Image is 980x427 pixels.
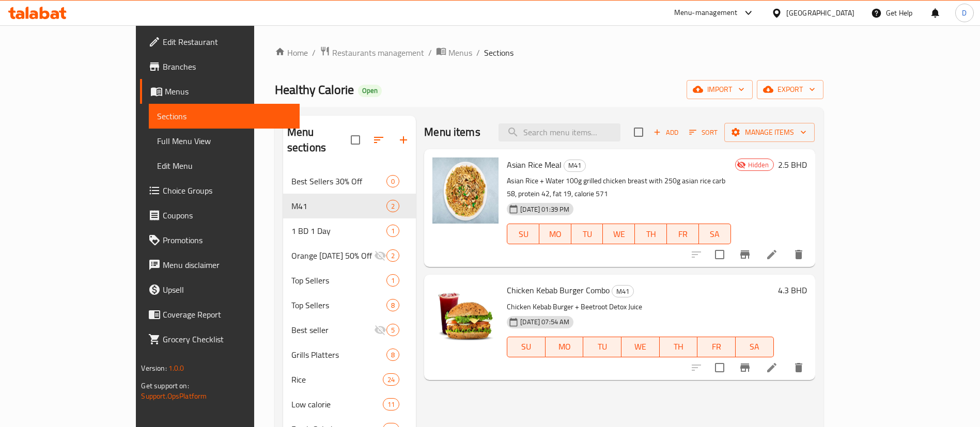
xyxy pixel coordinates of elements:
a: Promotions [140,228,300,252]
span: FR [671,227,695,242]
span: Choice Groups [163,184,291,197]
span: FR [702,339,732,354]
span: MO [550,339,580,354]
h6: 4.3 BHD [778,283,807,297]
div: items [386,324,399,336]
a: Grocery Checklist [140,327,300,352]
span: Sort sections [366,128,391,152]
div: 1 BD 1 Day1 [283,218,416,243]
span: M41 [612,286,633,297]
span: D [962,7,967,19]
span: Upsell [163,283,291,296]
div: [GEOGRAPHIC_DATA] [786,7,854,19]
button: TU [583,337,621,357]
span: 5 [387,325,399,335]
img: Asian Rice Meal [432,157,499,224]
span: 1 [387,276,399,286]
button: TH [635,224,667,244]
span: Hidden [744,160,773,170]
div: Open [358,85,382,97]
a: Upsell [140,277,300,302]
span: Restaurants management [332,46,424,59]
a: Restaurants management [320,46,424,59]
h2: Menu sections [287,124,351,155]
div: M41 [564,160,586,172]
button: export [757,80,823,99]
a: Menus [140,79,300,104]
span: [DATE] 07:54 AM [516,317,573,327]
span: 8 [387,350,399,360]
div: Orange [DATE] 50% Off2 [283,243,416,268]
span: Rice [291,373,383,386]
div: items [386,249,399,262]
span: Full Menu View [157,135,291,147]
span: Low calorie [291,398,383,410]
img: Chicken Kebab Burger Combo [432,283,499,349]
button: WE [621,337,660,357]
a: Choice Groups [140,178,300,203]
div: Top Sellers8 [283,293,416,318]
a: Support.OpsPlatform [141,389,207,403]
div: Orange Friday 50% Off [291,249,374,262]
button: Branch-specific-item [733,355,757,380]
button: SA [736,337,774,357]
button: Branch-specific-item [733,242,757,267]
div: Menu-management [674,7,738,19]
svg: Inactive section [374,324,386,336]
button: WE [603,224,635,244]
a: Coverage Report [140,302,300,327]
svg: Inactive section [374,249,386,262]
div: items [383,373,399,386]
span: WE [626,339,656,354]
span: SA [740,339,770,354]
span: 1 BD 1 Day [291,225,386,237]
span: Coverage Report [163,308,291,321]
span: Get support on: [141,379,189,392]
span: Sections [157,110,291,122]
div: items [386,200,399,212]
a: Menus [436,46,472,59]
span: Add [652,126,680,138]
span: Chicken Kebab Burger Combo [507,282,610,298]
span: Top Sellers [291,274,386,287]
p: Asian Rice + Water 100g grilled chicken breast with 250g asian rice carb 58, protein 42, fat 19, ... [507,175,730,200]
a: Coupons [140,203,300,228]
span: Branches [163,60,291,73]
button: FR [667,224,699,244]
div: Top Sellers1 [283,268,416,293]
button: Manage items [724,123,815,142]
span: M41 [564,160,585,171]
span: TU [587,339,617,354]
div: Best seller5 [283,318,416,342]
div: Grills Platters8 [283,342,416,367]
a: Branches [140,54,300,79]
span: Add item [649,124,682,140]
span: M41 [291,200,386,212]
button: MO [546,337,584,357]
a: Menu disclaimer [140,252,300,277]
li: / [476,46,480,59]
span: 1.0.0 [168,361,184,375]
span: TH [639,227,663,242]
span: Sections [484,46,514,59]
span: Select to update [709,244,730,265]
span: Manage items [733,126,806,139]
span: Menus [165,85,291,98]
span: Select all sections [345,129,366,151]
span: TH [664,339,694,354]
span: Promotions [163,234,291,246]
div: items [383,398,399,410]
span: Grills Platters [291,349,386,361]
div: items [386,225,399,237]
div: Best seller [291,324,374,336]
div: items [386,349,399,361]
span: Orange [DATE] 50% Off [291,249,374,262]
button: TU [571,224,603,244]
button: Add [649,124,682,140]
span: SA [703,227,727,242]
div: Low calorie11 [283,392,416,417]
